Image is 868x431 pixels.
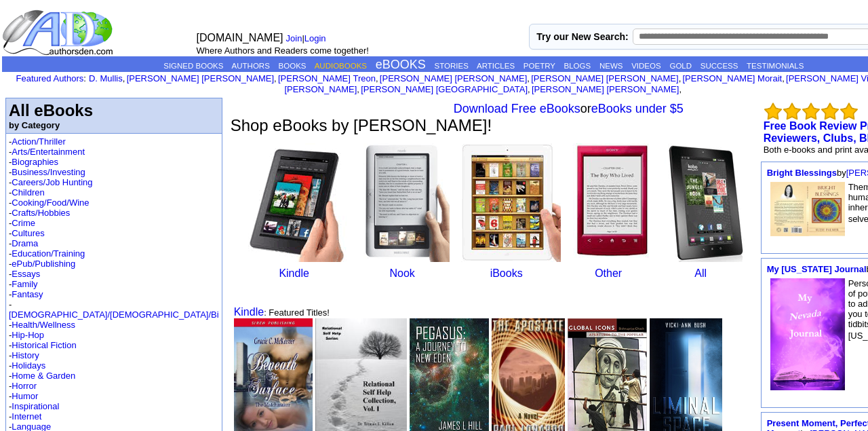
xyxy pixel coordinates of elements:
[389,267,414,279] a: Nook
[631,62,660,70] a: VIDEOS
[450,102,684,115] font: or
[591,102,684,115] a: eBooks under $5
[764,102,782,120] img: bigemptystars.png
[595,267,622,279] a: Other
[12,401,59,411] a: Inspirational
[9,310,219,320] a: [DEMOGRAPHIC_DATA]/[DEMOGRAPHIC_DATA]/Bi
[767,168,837,178] a: Bright Blessings
[12,330,44,340] a: Hip-Hop
[770,182,845,236] img: 63882.jpg
[536,31,628,42] label: Try our New Search:
[490,267,523,279] a: iBooks
[524,62,555,70] a: POETRY
[747,62,804,70] a: TESTIMONIALS
[12,218,35,228] a: Crime
[701,62,738,70] a: SUCCESS
[802,102,820,120] img: bigemptystars.png
[363,143,450,262] img: 1nook.gif
[12,208,70,218] a: Crafts/Hobbies
[359,86,361,94] font: i
[376,58,426,71] a: eBOOKS
[244,143,353,262] img: 1kindlefire.gif
[770,278,845,390] img: 78678.jpg
[821,102,839,120] img: bigemptystars.png
[12,228,44,238] a: Cultures
[840,102,858,120] img: bigemptystars.png
[361,84,528,94] a: [PERSON_NAME] [GEOGRAPHIC_DATA]
[460,143,561,262] img: 1ipad.gif
[12,371,75,381] a: Home & Garden
[12,381,37,391] a: Horror
[286,33,302,43] a: Join
[380,73,527,83] a: [PERSON_NAME] [PERSON_NAME]
[669,62,692,70] a: GOLD
[12,411,41,421] a: Internet
[12,157,58,167] a: Biographies
[599,62,623,70] a: NEWS
[12,360,45,371] a: Holidays
[783,102,801,120] img: bigemptystars.png
[277,75,278,83] font: i
[531,73,678,83] a: [PERSON_NAME] [PERSON_NAME]
[12,289,43,299] a: Fantasy
[127,73,274,83] a: [PERSON_NAME] [PERSON_NAME]
[12,269,40,279] a: Essays
[16,73,86,83] font: :
[12,259,75,269] a: ePub/Publishing
[9,120,60,130] b: by Category
[89,73,123,83] a: D. Mullis
[530,75,531,83] font: i
[2,9,116,56] img: logo_ad.gif
[12,167,85,177] a: Business/Investing
[12,238,38,248] a: Drama
[682,86,683,94] font: i
[12,187,44,198] a: Children
[232,62,270,70] a: AUTHORS
[477,62,515,70] a: ARTICLES
[163,62,223,70] a: SIGNED BOOKS
[12,320,75,330] a: Health/Wellness
[125,75,126,83] font: i
[665,143,745,262] img: 1kobo.gif
[572,143,654,262] img: 1sony.gif
[279,267,309,279] a: Kindle
[12,136,65,147] a: Action/Thriller
[532,84,679,94] a: [PERSON_NAME] [PERSON_NAME]
[12,198,89,208] a: Cooking/Food/Wine
[435,62,469,70] a: STORIES
[564,62,591,70] a: BLOGS
[694,267,707,279] a: All
[278,73,376,83] a: [PERSON_NAME] Treon
[264,307,330,318] font: : Featured Titles!
[530,86,532,94] font: i
[12,350,39,360] a: History
[12,248,85,259] a: Education/Training
[16,73,84,83] a: Featured Authors
[12,147,85,157] a: Arts/Entertainment
[12,340,76,350] a: Historical Fiction
[12,279,37,289] a: Family
[12,177,92,187] a: Careers/Job Hunting
[767,264,867,274] a: My [US_STATE] Journal
[683,73,783,83] a: [PERSON_NAME] Morait
[231,99,448,113] iframe: fb:like Facebook Social Plugin
[286,33,331,43] font: |
[231,116,492,134] font: Shop eBooks by [PERSON_NAME]!
[315,62,367,70] a: AUDIOBOOKS
[454,102,580,115] a: Download Free eBooks
[304,33,326,43] a: Login
[12,391,38,401] a: Humor
[378,75,380,83] font: i
[197,32,283,43] font: [DOMAIN_NAME]
[279,62,307,70] a: BOOKS
[234,306,264,318] a: Kindle
[197,45,369,56] font: Where Authors and Readers come together!
[9,101,93,119] b: All eBooks
[785,75,786,83] font: i
[681,75,682,83] font: i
